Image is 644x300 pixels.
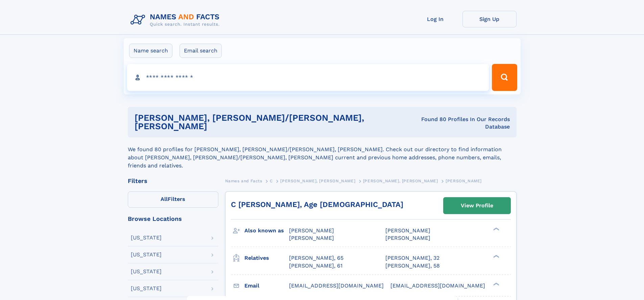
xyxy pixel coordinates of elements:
div: Browse Locations [128,216,218,222]
div: ❯ [492,282,500,286]
span: [PERSON_NAME] [289,235,334,241]
input: search input [127,64,489,91]
img: Logo Names and Facts [128,11,225,29]
a: [PERSON_NAME], 58 [385,262,440,270]
span: [EMAIL_ADDRESS][DOMAIN_NAME] [390,282,485,289]
span: All [161,196,168,202]
a: Sign Up [462,11,517,27]
span: [PERSON_NAME] [385,227,430,234]
div: We found 80 profiles for [PERSON_NAME], [PERSON_NAME]/[PERSON_NAME], [PERSON_NAME]. Check out our... [128,137,517,170]
a: [PERSON_NAME], [PERSON_NAME] [363,177,438,185]
a: [PERSON_NAME], [PERSON_NAME] [280,177,355,185]
h3: Email [244,280,289,292]
a: C [PERSON_NAME], Age [DEMOGRAPHIC_DATA] [231,200,403,209]
div: [US_STATE] [131,286,162,291]
span: [PERSON_NAME] [289,227,334,234]
a: Names and Facts [225,177,262,185]
div: [US_STATE] [131,252,162,257]
a: View Profile [444,198,510,214]
div: Found 80 Profiles In Our Records Database [407,116,510,131]
h3: Also known as [244,225,289,236]
span: [EMAIL_ADDRESS][DOMAIN_NAME] [289,282,384,289]
span: [PERSON_NAME] [446,179,482,183]
h3: Relatives [244,252,289,264]
div: [US_STATE] [131,235,162,240]
button: Search Button [492,64,517,91]
label: Email search [180,44,222,58]
a: [PERSON_NAME], 32 [385,254,439,262]
a: [PERSON_NAME], 61 [289,262,342,270]
h1: [PERSON_NAME], [PERSON_NAME]/[PERSON_NAME], [PERSON_NAME] [135,114,407,131]
span: [PERSON_NAME], [PERSON_NAME] [280,179,355,183]
div: ❯ [492,254,500,259]
span: [PERSON_NAME] [385,235,430,241]
label: Filters [128,191,218,208]
span: [PERSON_NAME], [PERSON_NAME] [363,179,438,183]
a: C [270,177,273,185]
div: Filters [128,178,218,184]
a: Log In [408,11,462,27]
a: [PERSON_NAME], 65 [289,254,343,262]
span: C [270,179,273,183]
div: ❯ [492,227,500,231]
div: [US_STATE] [131,269,162,274]
div: View Profile [461,198,493,213]
label: Name search [129,44,172,58]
